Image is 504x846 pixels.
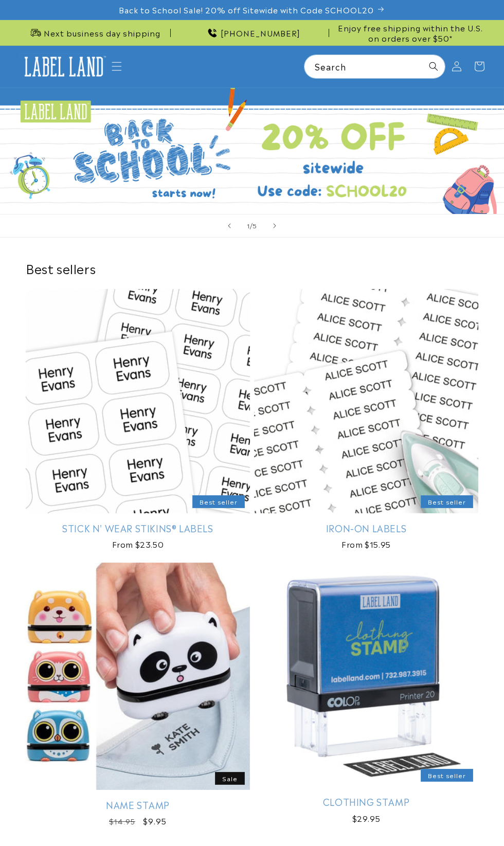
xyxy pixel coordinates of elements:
h2: Best sellers [26,260,478,276]
ul: Slider [26,289,478,836]
summary: Menu [105,55,128,78]
a: Stick N' Wear Stikins® Labels [26,522,250,534]
span: Back to School Sale! 20% off Sitewide with Code SCHOOL20 [119,5,374,15]
span: / [250,220,253,230]
button: Search [422,55,445,78]
a: Iron-On Labels [254,522,478,534]
div: Announcement [333,20,488,45]
a: Name Stamp [26,799,250,811]
span: 1 [247,220,250,230]
img: Label Land [20,53,108,81]
div: Announcement [175,20,329,45]
span: Next business day shipping [44,28,160,38]
a: Clothing Stamp [254,796,478,807]
a: Label Land [15,49,112,84]
button: Previous slide [218,214,241,237]
div: Announcement [16,20,171,45]
span: 5 [253,220,257,230]
button: Next slide [263,214,286,237]
span: [PHONE_NUMBER] [221,28,300,38]
span: Enjoy free shipping within the U.S. on orders over $50* [333,23,488,43]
